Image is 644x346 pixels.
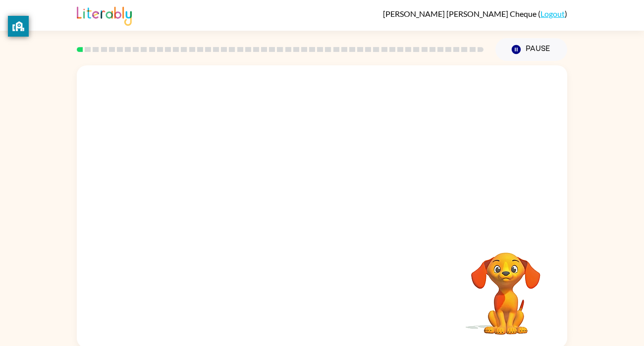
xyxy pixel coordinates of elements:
img: Literably [77,4,132,26]
div: ( ) [383,9,567,18]
a: Logout [540,9,565,18]
video: Your browser must support playing .mp4 files to use Literably. Please try using another browser. [456,237,555,336]
button: Pause [495,38,567,61]
button: privacy banner [8,16,29,37]
span: [PERSON_NAME] [PERSON_NAME] Cheque [383,9,538,18]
